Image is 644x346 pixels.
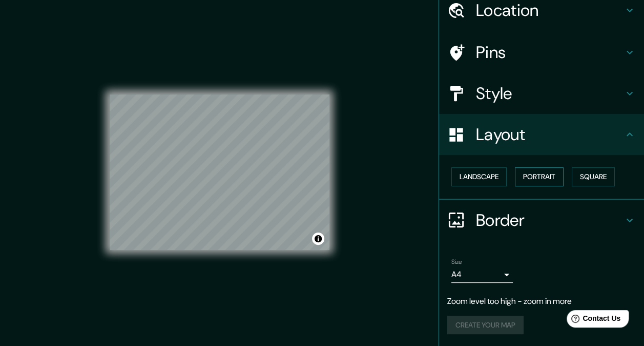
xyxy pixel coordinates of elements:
p: Zoom level too high - zoom in more [447,295,636,307]
h4: Border [476,210,624,230]
button: Square [572,167,615,186]
button: Toggle attribution [312,233,324,245]
h4: Style [476,83,624,104]
button: Portrait [515,167,564,186]
label: Size [451,257,462,266]
div: Pins [439,32,644,73]
div: Layout [439,114,644,155]
div: Style [439,73,644,114]
div: Border [439,200,644,241]
canvas: Map [110,94,329,250]
h4: Layout [476,124,624,145]
h4: Pins [476,42,624,63]
div: A4 [451,266,513,283]
iframe: Help widget launcher [553,306,633,335]
button: Landscape [451,167,507,186]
